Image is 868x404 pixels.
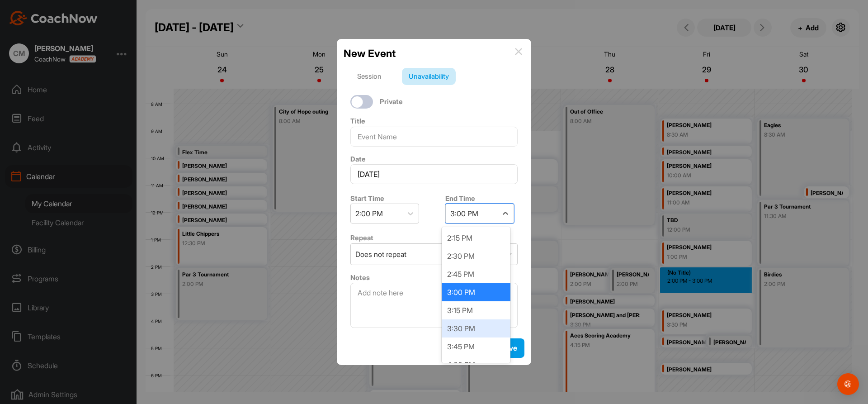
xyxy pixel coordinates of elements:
[402,68,456,85] div: Unavailability
[350,68,388,85] div: Session
[344,46,396,61] h2: New Event
[380,97,403,107] label: Private
[350,164,518,184] input: Select Date
[445,194,475,203] label: End Time
[442,356,510,374] div: 4:00 PM
[442,283,510,301] div: 3:00 PM
[355,249,406,260] div: Does not repeat
[515,48,522,55] img: info
[442,265,510,283] div: 2:45 PM
[442,301,510,319] div: 3:15 PM
[350,155,366,163] label: Date
[442,319,510,337] div: 3:30 PM
[837,373,859,395] div: Open Intercom Messenger
[442,247,510,265] div: 2:30 PM
[350,194,384,203] label: Start Time
[442,337,510,356] div: 3:45 PM
[350,273,370,282] label: Notes
[355,208,383,219] div: 2:00 PM
[350,233,373,242] label: Repeat
[350,127,518,147] input: Event Name
[350,117,365,125] label: Title
[442,229,510,247] div: 2:15 PM
[450,208,478,219] div: 3:00 PM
